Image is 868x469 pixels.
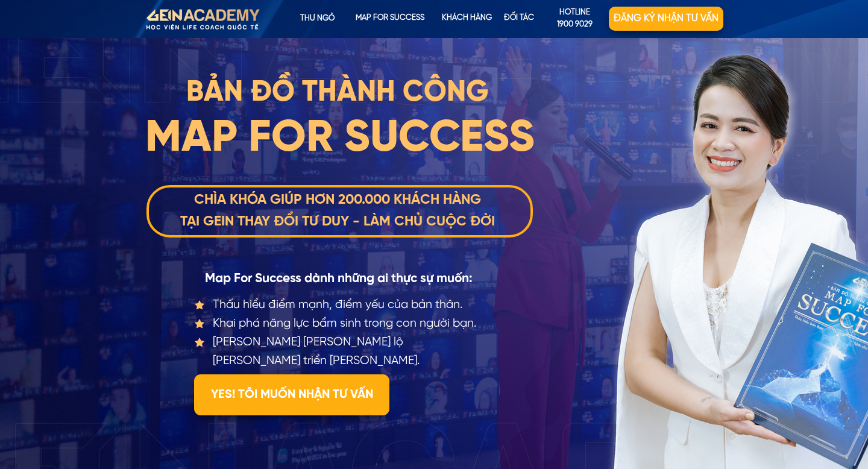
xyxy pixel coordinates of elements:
[142,189,533,234] h3: CHÌA KHÓA GIÚP HƠN 200.000 KHÁCH HÀNG TẠI GEIN THAY ĐỔI TƯ DUY - LÀM CHỦ CUỘC ĐỜI
[186,78,489,108] span: BẢN ĐỒ THÀNH CÔNG
[354,7,426,31] p: map for success
[491,7,546,31] p: Đối tác
[194,374,389,415] p: YES! TÔI MUỐN NHẬN TƯ VẤN
[541,7,609,31] a: hotline1900 9029
[145,116,535,162] span: MAP FOR SUCCESS
[194,314,491,333] li: Khai phá năng lực bẩm sinh trong con người bạn.
[182,269,496,289] h3: Map For Success dành những ai thực sự muốn:
[194,333,491,371] li: [PERSON_NAME] [PERSON_NAME] lộ [PERSON_NAME] triển [PERSON_NAME].
[437,7,496,31] p: KHÁCH HÀNG
[194,295,491,314] li: Thấu hiểu điểm mạnh, điểm yếu của bản thân.
[541,7,609,32] p: hotline 1900 9029
[281,7,354,31] p: Thư ngỏ
[609,7,723,31] p: Đăng ký nhận tư vấn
